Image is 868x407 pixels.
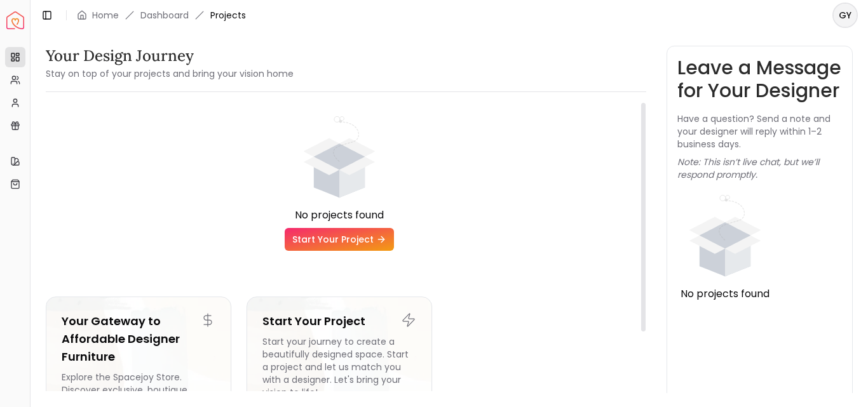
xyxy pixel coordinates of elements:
[77,9,246,22] nav: breadcrumb
[677,57,843,102] h3: Leave a Message for Your Designer
[677,191,773,286] div: animation
[92,9,119,22] a: Home
[46,46,294,66] h3: Your Design Journey
[46,67,294,80] small: Stay on top of your projects and bring your vision home
[210,9,246,22] span: Projects
[62,312,215,366] h5: Your Gateway to Affordable Designer Furniture
[677,156,843,181] p: Note: This isn’t live chat, but we’ll respond promptly.
[285,228,394,251] a: Start Your Project
[677,112,843,150] p: Have a question? Send a note and your designer will reply within 1–2 business days.
[832,3,858,28] button: GY
[834,4,857,27] span: GY
[292,112,387,208] div: animation
[6,11,24,29] a: Spacejoy
[677,286,773,302] div: No projects found
[140,9,189,22] a: Dashboard
[6,11,24,29] img: Spacejoy Logo
[262,312,416,330] h5: Start Your Project
[46,208,633,223] div: No projects found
